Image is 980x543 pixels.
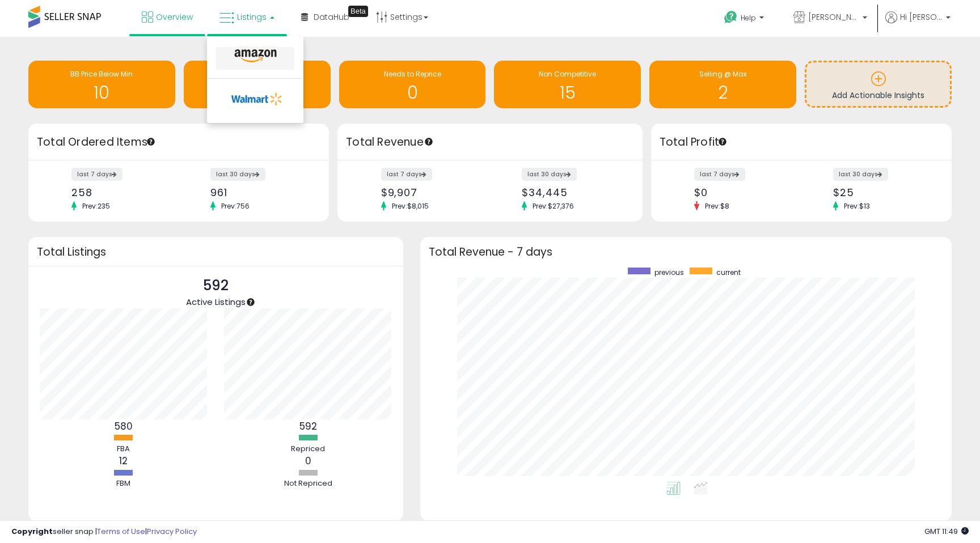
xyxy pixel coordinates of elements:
span: 2025-10-14 11:49 GMT [924,526,969,537]
h3: Total Ordered Items [37,134,320,150]
span: Prev: $8 [699,201,735,211]
i: Get Help [724,10,738,24]
b: 580 [115,419,133,433]
div: Tooltip anchor [424,137,434,147]
div: FBM [90,478,158,489]
label: last 7 days [381,168,432,181]
b: 592 [299,419,317,433]
div: Tooltip anchor [348,6,368,17]
a: Selling @ Max 2 [649,61,796,108]
div: seller snap | | [11,527,197,537]
span: previous [654,268,684,277]
h1: 0 [345,83,480,102]
div: Not Repriced [274,478,342,489]
span: Prev: $27,376 [527,201,580,211]
div: Tooltip anchor [246,297,256,307]
span: Active Listings [186,296,246,308]
span: [PERSON_NAME] [808,11,859,23]
h1: 15 [500,83,635,102]
h1: 10 [34,83,170,102]
a: Help [715,2,775,37]
a: Add Actionable Insights [806,62,950,106]
div: 258 [71,186,170,198]
h1: 0 [189,83,325,102]
a: Terms of Use [97,526,145,537]
a: BB Price Below Min 10 [28,61,175,108]
label: last 7 days [694,168,745,181]
h3: Total Revenue [346,134,634,150]
div: $9,907 [381,186,481,198]
span: Listings [237,11,267,23]
div: Tooltip anchor [717,137,728,147]
div: $0 [694,186,793,198]
span: Help [741,13,756,23]
strong: Copyright [11,526,53,537]
label: last 30 days [210,168,265,181]
b: 12 [119,454,128,468]
a: Inventory Age 0 [184,61,331,108]
label: last 30 days [833,168,888,181]
a: Hi [PERSON_NAME] [885,11,951,37]
span: Overview [156,11,193,23]
span: Prev: 756 [216,201,255,211]
span: Prev: 235 [77,201,116,211]
span: DataHub [314,11,349,23]
span: Hi [PERSON_NAME] [900,11,943,23]
div: 961 [210,186,309,198]
span: Selling @ Max [699,69,747,79]
a: Privacy Policy [147,526,197,537]
a: Needs to Reprice 0 [339,61,486,108]
span: Prev: $8,015 [386,201,434,211]
label: last 30 days [522,168,577,181]
h1: 2 [655,83,791,102]
span: BB Price Below Min [70,69,133,79]
b: 0 [305,454,311,468]
span: Add Actionable Insights [832,90,924,101]
p: 592 [186,275,246,296]
h3: Total Profit [660,134,943,150]
div: FBA [90,444,158,455]
div: Tooltip anchor [146,137,156,147]
span: Non Competitive [539,69,596,79]
h3: Total Revenue - 7 days [429,248,943,256]
span: Needs to Reprice [384,69,441,79]
a: Non Competitive 15 [494,61,641,108]
div: $25 [833,186,932,198]
span: Prev: $13 [838,201,876,211]
div: Repriced [274,444,342,455]
label: last 7 days [71,168,122,181]
div: $34,445 [522,186,622,198]
h3: Total Listings [37,248,395,256]
span: current [716,268,741,277]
